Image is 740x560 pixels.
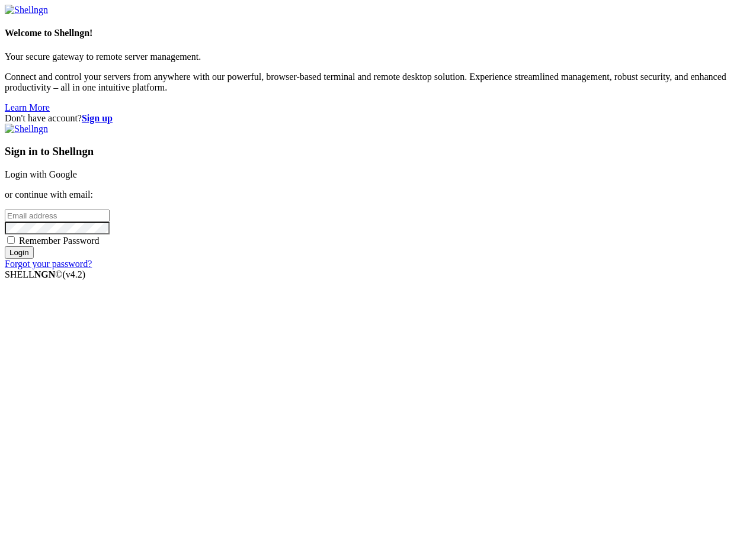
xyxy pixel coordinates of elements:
[7,236,15,244] input: Remember Password
[5,145,735,158] h3: Sign in to Shellngn
[19,236,100,246] span: Remember Password
[5,189,735,200] p: or continue with email:
[5,5,48,15] img: Shellngn
[5,259,92,269] a: Forgot your password?
[5,102,50,112] a: Learn More
[5,52,735,62] p: Your secure gateway to remote server management.
[5,246,34,259] input: Login
[5,124,48,134] img: Shellngn
[5,113,735,124] div: Don't have account?
[5,210,110,222] input: Email address
[5,269,85,279] span: SHELL ©
[34,269,56,279] b: NGN
[5,72,735,93] p: Connect and control your servers from anywhere with our powerful, browser-based terminal and remo...
[5,28,735,38] h4: Welcome to Shellngn!
[5,169,77,179] a: Login with Google
[82,113,113,123] a: Sign up
[63,269,86,279] span: 4.2.0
